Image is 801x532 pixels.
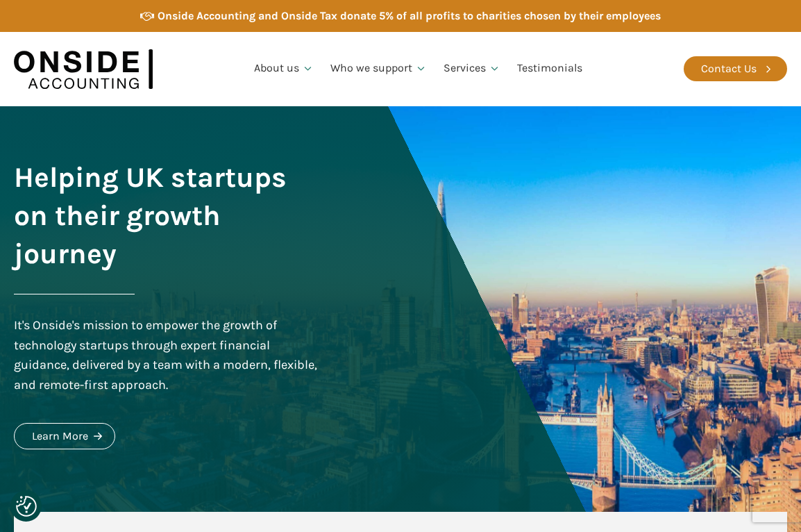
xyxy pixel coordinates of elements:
a: Who we support [322,45,435,92]
button: Consent Preferences [16,496,37,517]
a: About us [246,45,322,92]
a: Services [435,45,509,92]
div: Contact Us [701,60,757,78]
div: It's Onside's mission to empower the growth of technology startups through expert financial guida... [14,315,323,395]
h1: Helping UK startups on their growth journey [14,158,323,273]
img: Onside Accounting [14,42,153,96]
a: Contact Us [684,56,787,81]
div: Learn More [32,427,88,445]
a: Testimonials [509,45,591,92]
div: Onside Accounting and Onside Tax donate 5% of all profits to charities chosen by their employees [158,7,661,25]
a: Learn More [14,423,115,449]
img: Revisit consent button [16,496,37,517]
